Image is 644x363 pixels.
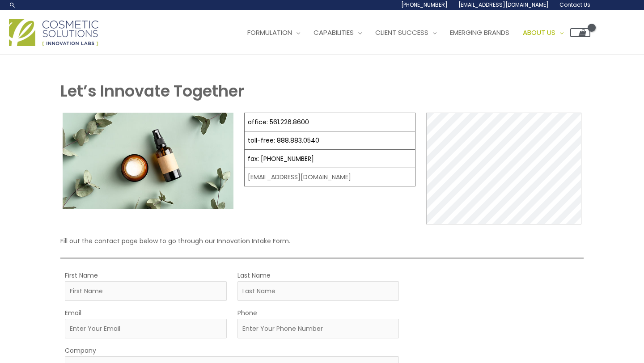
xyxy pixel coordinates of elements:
[63,113,234,209] img: Contact page image for private label skincare manufacturer Cosmetic solutions shows a skin care b...
[237,319,399,338] input: Enter Your Phone Number
[60,80,244,102] strong: Let’s Innovate Together
[237,307,257,319] label: Phone
[248,118,309,127] a: office: 561.226.8600
[245,168,415,186] td: [EMAIL_ADDRESS][DOMAIN_NAME]
[60,235,584,247] p: Fill out the contact page below to go through our Innovation Intake Form.
[9,19,98,46] img: Cosmetic Solutions Logo
[314,28,354,37] span: Capabilities
[450,28,509,37] span: Emerging Brands
[307,19,369,46] a: Capabilities
[241,19,307,46] a: Formulation
[65,281,227,301] input: First Name
[65,319,227,338] input: Enter Your Email
[248,136,319,145] a: toll-free: 888.883.0540
[559,1,590,8] span: Contact Us
[248,154,314,163] a: fax: [PHONE_NUMBER]
[516,19,570,46] a: About Us
[237,281,399,301] input: Last Name
[65,270,98,281] label: First Name
[369,19,443,46] a: Client Success
[570,28,590,37] a: View Shopping Cart, empty
[458,1,549,8] span: [EMAIL_ADDRESS][DOMAIN_NAME]
[237,270,271,281] label: Last Name
[375,28,428,37] span: Client Success
[401,1,448,8] span: [PHONE_NUMBER]
[65,345,96,356] label: Company
[65,307,81,319] label: Email
[234,19,590,46] nav: Site Navigation
[9,1,16,8] a: Search icon link
[523,28,555,37] span: About Us
[443,19,516,46] a: Emerging Brands
[247,28,292,37] span: Formulation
